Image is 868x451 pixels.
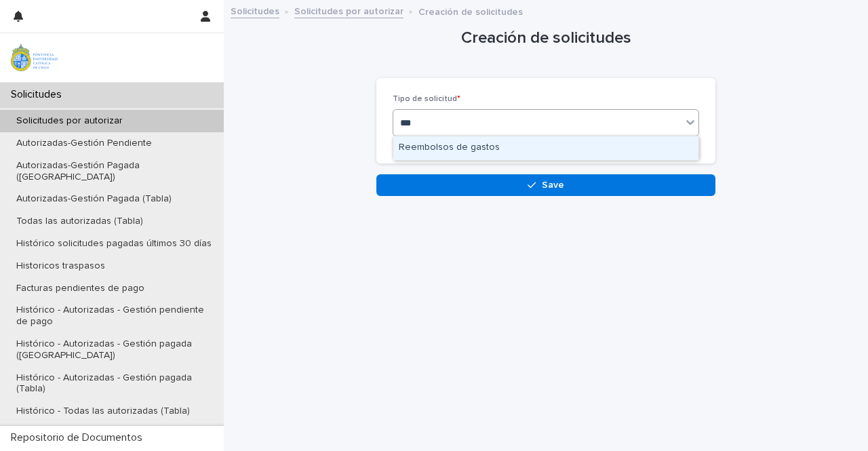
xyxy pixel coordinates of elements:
[5,88,73,101] p: Solicitudes
[393,95,460,103] span: Tipo de solicitud
[5,216,154,227] p: Todas las autorizadas (Tabla)
[5,305,224,328] p: Histórico - Autorizadas - Gestión pendiente de pago
[5,431,153,444] p: Repositorio de Documentos
[5,338,224,361] p: Histórico - Autorizadas - Gestión pagada ([GEOGRAPHIC_DATA])
[393,136,698,160] div: Reembolsos de gastos
[5,138,163,149] p: Autorizadas-Gestión Pendiente
[542,180,564,190] span: Save
[5,372,224,395] p: Histórico - Autorizadas - Gestión pagada (Tabla)
[5,160,224,183] p: Autorizadas-Gestión Pagada ([GEOGRAPHIC_DATA])
[5,193,182,205] p: Autorizadas-Gestión Pagada (Tabla)
[5,260,116,272] p: Historicos traspasos
[231,3,279,18] a: Solicitudes
[11,44,58,71] img: iqsleoUpQLaG7yz5l0jK
[376,174,715,196] button: Save
[5,283,155,294] p: Facturas pendientes de pago
[5,238,222,250] p: Histórico solicitudes pagadas últimos 30 días
[418,3,523,18] p: Creación de solicitudes
[376,28,715,48] h1: Creación de solicitudes
[294,3,403,18] a: Solicitudes por autorizar
[5,115,134,127] p: Solicitudes por autorizar
[5,406,201,417] p: Histórico - Todas las autorizadas (Tabla)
